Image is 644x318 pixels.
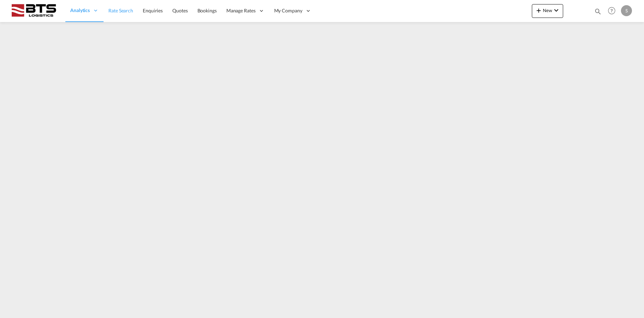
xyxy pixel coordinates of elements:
[10,3,57,19] img: cdcc71d0be7811ed9adfbf939d2aa0e8.png
[197,8,217,13] span: Bookings
[226,7,256,14] span: Manage Rates
[606,5,618,17] span: Help
[594,8,602,18] div: icon-magnify
[274,7,302,14] span: My Company
[535,8,560,13] span: New
[552,6,560,14] md-icon: icon-chevron-down
[172,8,187,13] span: Quotes
[621,5,632,16] div: S
[594,8,602,15] md-icon: icon-magnify
[143,8,163,13] span: Enquiries
[108,8,133,13] span: Rate Search
[70,7,90,14] span: Analytics
[606,5,621,17] div: Help
[535,6,543,14] md-icon: icon-plus 400-fg
[532,4,563,18] button: icon-plus 400-fgNewicon-chevron-down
